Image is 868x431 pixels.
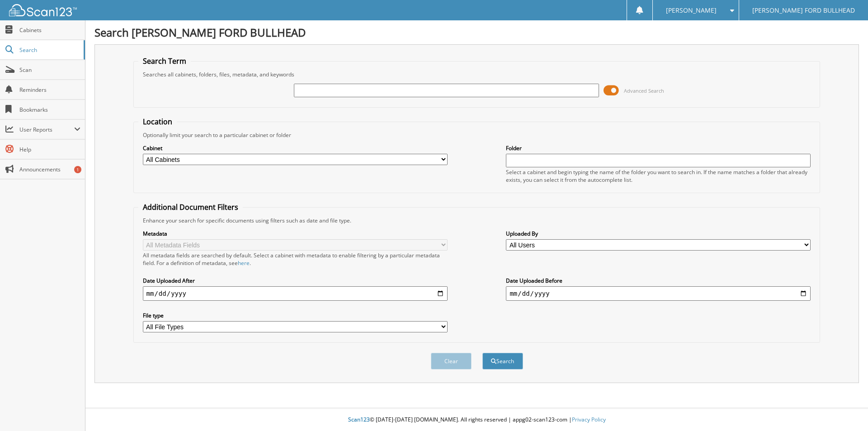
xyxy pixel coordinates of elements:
[572,416,606,423] a: Privacy Policy
[506,144,811,152] label: Folder
[666,8,717,13] span: [PERSON_NAME]
[94,25,859,40] h1: Search [PERSON_NAME] FORD BULLHEAD
[348,416,370,423] span: Scan123
[482,353,523,369] button: Search
[506,168,811,184] div: Select a cabinet and begin typing the name of the folder you want to search in. If the name match...
[506,277,811,284] label: Date Uploaded Before
[143,277,448,284] label: Date Uploaded After
[138,71,816,78] div: Searches all cabinets, folders, files, metadata, and keywords
[624,87,664,94] span: Advanced Search
[19,46,79,54] span: Search
[9,4,77,16] img: scan123-logo-white.svg
[138,217,816,224] div: Enhance your search for specific documents using filters such as date and file type.
[19,126,74,133] span: User Reports
[19,146,80,153] span: Help
[19,166,80,173] span: Announcements
[143,286,448,301] input: start
[19,66,80,74] span: Scan
[138,202,243,212] legend: Additional Document Filters
[19,86,80,94] span: Reminders
[138,117,177,127] legend: Location
[138,131,816,139] div: Optionally limit your search to a particular cabinet or folder
[143,251,448,267] div: All metadata fields are searched by default. Select a cabinet with metadata to enable filtering b...
[143,312,448,319] label: File type
[19,106,80,114] span: Bookmarks
[74,166,81,173] div: 1
[143,230,448,237] label: Metadata
[752,8,855,13] span: [PERSON_NAME] FORD BULLHEAD
[85,409,868,431] div: © [DATE]-[DATE] [DOMAIN_NAME]. All rights reserved | appg02-scan123-com |
[506,286,811,301] input: end
[19,26,80,34] span: Cabinets
[506,230,811,237] label: Uploaded By
[138,56,191,66] legend: Search Term
[238,259,250,267] a: here
[143,144,448,152] label: Cabinet
[431,353,472,369] button: Clear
